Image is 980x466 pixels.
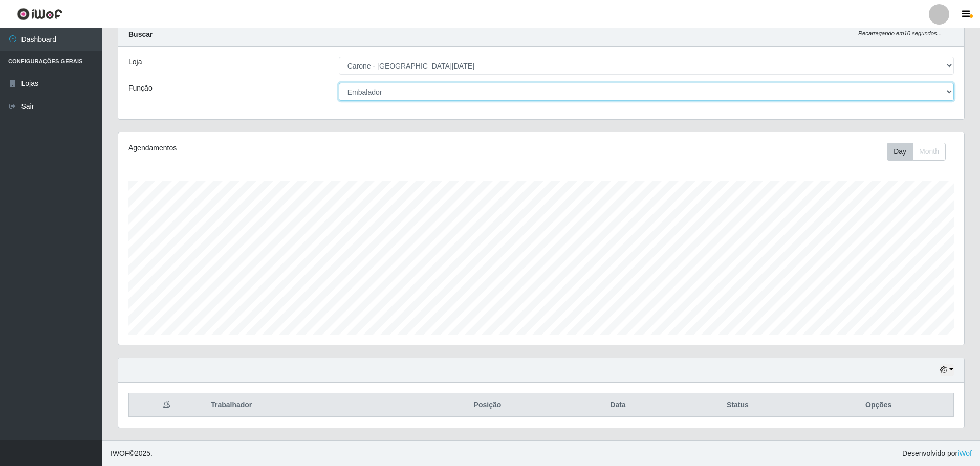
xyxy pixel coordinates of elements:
[858,30,942,36] i: Recarregando em 10 segundos...
[887,143,913,161] button: Day
[887,143,946,161] div: First group
[902,448,972,459] span: Desenvolvido por
[128,57,142,68] label: Loja
[17,8,62,20] img: CoreUI Logo
[111,449,129,457] span: IWOF
[205,393,410,417] th: Trabalhador
[957,449,972,457] a: iWof
[564,393,672,417] th: Data
[671,393,803,417] th: Status
[128,30,153,38] strong: Buscar
[887,143,954,161] div: Toolbar with button groups
[410,393,564,417] th: Posição
[128,83,153,94] label: Função
[111,448,153,459] span: © 2025 .
[803,393,953,417] th: Opções
[128,143,464,153] div: Agendamentos
[912,143,946,161] button: Month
